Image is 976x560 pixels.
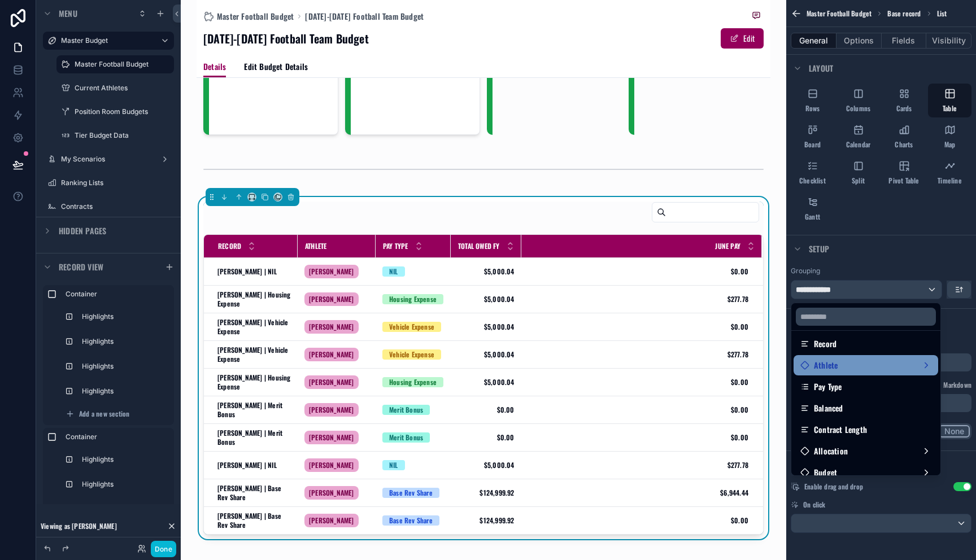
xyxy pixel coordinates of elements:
h1: [DATE]-[DATE] Football Team Budget [203,30,369,46]
span: Record [218,242,241,251]
span: Details [203,61,226,72]
span: $0.00 [522,378,748,387]
span: $5,000.04 [457,322,515,331]
span: [PERSON_NAME] | Housing Expense [217,373,291,391]
a: [PERSON_NAME] [304,320,359,334]
div: Merit Bonus [389,405,423,415]
span: [PERSON_NAME] | NIL [217,461,277,470]
span: $277.78 [522,350,748,359]
span: [PERSON_NAME] [309,488,354,497]
div: Merit Bonus [389,432,423,443]
span: [PERSON_NAME] [309,405,354,414]
a: [PERSON_NAME] [304,403,359,417]
span: [PERSON_NAME] [309,295,354,304]
span: $5,000.04 [457,350,515,359]
a: [PERSON_NAME] [304,348,359,361]
span: [PERSON_NAME] | Vehicle Expense [217,318,291,336]
span: [PERSON_NAME] | Merit Bonus [217,428,291,447]
span: Edit Budget Details [244,61,308,72]
span: [PERSON_NAME] [309,433,354,442]
span: Total Owed FY [458,242,500,251]
span: $277.78 [522,461,748,470]
span: $5,000.04 [457,461,515,470]
span: $5,000.04 [457,267,515,276]
span: Contract Length [814,423,867,436]
span: Pay Type [383,242,408,251]
span: $5,000.04 [457,295,515,304]
a: Edit Budget Details [244,56,308,79]
span: $0.00 [457,405,515,414]
span: $0.00 [522,322,748,331]
span: Record [814,337,836,351]
a: [PERSON_NAME] [304,431,359,444]
a: Master Football Budget [203,11,294,22]
span: $5,000.04 [457,378,515,387]
a: [PERSON_NAME] [304,292,359,306]
span: $6,944.44 [522,488,748,497]
span: Master Football Budget [217,11,294,22]
span: [PERSON_NAME] [309,322,354,331]
a: [PERSON_NAME] [304,375,359,389]
span: Allocation [814,444,848,458]
span: Budget [814,466,837,479]
div: Base Rev Share [389,515,433,526]
span: $0.00 [457,433,515,442]
span: $0.00 [522,433,748,442]
span: Athlete [305,242,326,251]
span: $0.00 [522,267,748,276]
span: $277.78 [522,295,748,304]
a: Details [203,56,226,78]
a: [PERSON_NAME] [304,486,359,500]
span: $0.00 [522,405,748,414]
button: Edit [721,28,764,49]
div: NIL [389,266,398,277]
div: Vehicle Expense [389,322,434,332]
div: Vehicle Expense [389,349,434,360]
span: [PERSON_NAME] | Housing Expense [217,290,291,308]
a: [PERSON_NAME] [304,265,359,278]
div: Housing Expense [389,294,437,304]
span: [PERSON_NAME] [309,461,354,470]
a: [PERSON_NAME] [304,514,359,527]
span: [PERSON_NAME] [309,267,354,276]
span: $124,999.92 [457,516,515,525]
span: [PERSON_NAME] | Base Rev Share [217,511,291,530]
span: [PERSON_NAME] | Vehicle Expense [217,345,291,364]
span: [PERSON_NAME] | Base Rev Share [217,484,291,502]
span: June Pay [715,242,740,251]
span: [PERSON_NAME] | NIL [217,267,277,276]
span: Balanced [814,401,843,415]
div: Base Rev Share [389,488,433,498]
div: NIL [389,460,398,470]
span: $124,999.92 [457,488,515,497]
span: [PERSON_NAME] [309,516,354,525]
a: [PERSON_NAME] [304,458,359,472]
span: $0.00 [522,516,748,525]
span: [PERSON_NAME] [309,378,354,387]
span: Pay Type [814,380,842,393]
span: Athlete [814,358,838,372]
span: [PERSON_NAME] [309,350,354,359]
a: [DATE]-[DATE] Football Team Budget [305,11,424,22]
span: [PERSON_NAME] | Merit Bonus [217,401,291,419]
div: Housing Expense [389,377,437,387]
